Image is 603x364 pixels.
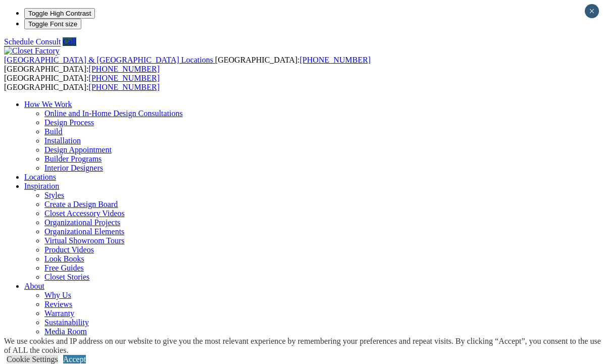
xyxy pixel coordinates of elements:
button: Toggle High Contrast [24,8,95,19]
a: [PHONE_NUMBER] [89,74,160,82]
a: Media Room [44,327,87,336]
a: [PHONE_NUMBER] [89,65,160,73]
img: Closet Factory [4,46,60,56]
span: [GEOGRAPHIC_DATA]: [GEOGRAPHIC_DATA]: [4,74,160,91]
a: Interior Designers [44,164,103,172]
a: How We Work [24,100,72,109]
div: We use cookies and IP address on our website to give you the most relevant experience by remember... [4,337,603,355]
a: Accept [63,355,86,363]
a: [GEOGRAPHIC_DATA] & [GEOGRAPHIC_DATA] Locations [4,56,215,64]
a: Create a Design Board [44,200,118,209]
a: Inspiration [24,182,59,190]
a: Design Process [44,118,94,127]
a: Organizational Projects [44,218,120,227]
a: Builder Programs [44,154,102,163]
a: Closet Stories [44,273,89,281]
button: Close [585,4,599,18]
a: Design Appointment [44,145,112,154]
a: Look Books [44,254,84,263]
a: Schedule Consult [4,37,61,46]
a: Call [63,37,76,46]
a: About [24,282,44,290]
a: Product Videos [44,245,94,254]
a: Installation [44,136,81,145]
a: Free Guides [44,264,84,272]
a: Warranty [44,309,74,318]
a: Build [44,127,63,136]
a: Locations [24,173,56,181]
a: Styles [44,191,64,199]
a: Why Us [44,291,71,299]
a: Closet Accessory Videos [44,209,125,218]
span: Toggle High Contrast [28,10,91,17]
a: Online and In-Home Design Consultations [44,109,183,118]
span: [GEOGRAPHIC_DATA] & [GEOGRAPHIC_DATA] Locations [4,56,213,64]
span: [GEOGRAPHIC_DATA]: [GEOGRAPHIC_DATA]: [4,56,371,73]
a: Closet Factory Cares [44,336,112,345]
a: Reviews [44,300,72,308]
span: Toggle Font size [28,20,77,28]
a: [PHONE_NUMBER] [89,83,160,91]
a: Organizational Elements [44,227,124,236]
a: Virtual Showroom Tours [44,236,125,245]
a: Cookie Settings [7,355,58,363]
a: Sustainability [44,318,89,327]
a: [PHONE_NUMBER] [299,56,370,64]
button: Toggle Font size [24,19,81,29]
